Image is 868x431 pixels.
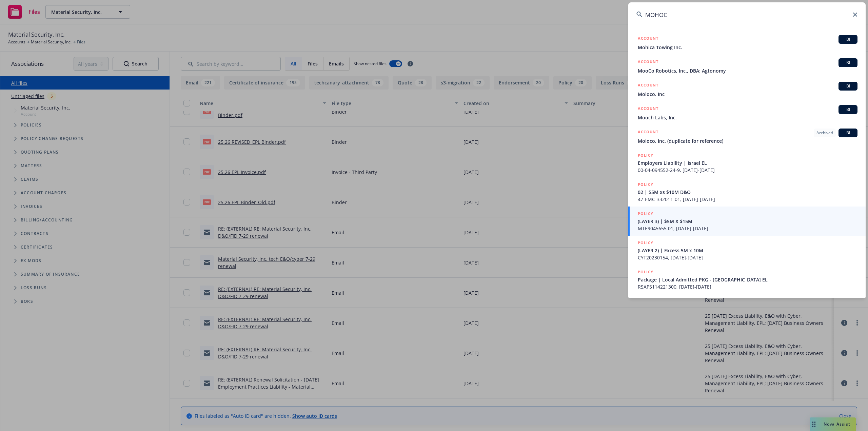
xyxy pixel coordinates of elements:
[638,166,857,174] span: 00-04-094552-24-9, [DATE]-[DATE]
[628,236,866,265] a: POLICY(LAYER 2) | Excess 5M x 10MCYT20230154, [DATE]-[DATE]
[628,55,866,78] a: ACCOUNTBIMooCo Robotics, Inc., DBA: Agtonomy
[638,159,857,166] span: Employers Liability | Israel EL
[638,218,857,225] span: (LAYER 3) | $5M X $15M
[628,207,866,236] a: POLICY(LAYER 3) | $5M X $15MMTE9045655 01, [DATE]-[DATE]
[638,67,857,74] span: MooCo Robotics, Inc., DBA: Agtonomy
[638,114,857,121] span: Mooch Labs, Inc.
[638,276,857,283] span: Package | Local Admitted PKG - [GEOGRAPHIC_DATA] EL
[841,130,855,136] span: BI
[638,137,857,144] span: Moloco, Inc. (duplicate for reference)
[638,254,857,261] span: CYT20230154, [DATE]-[DATE]
[628,78,866,101] a: ACCOUNTBIMoloco, Inc
[638,189,857,196] span: 02 | $5M xs $10M D&O
[638,58,658,66] h5: ACCOUNT
[628,31,866,55] a: ACCOUNTBIMohica Towing Inc.
[816,130,833,136] span: Archived
[628,177,866,207] a: POLICY02 | $5M xs $10M D&O47-EMC-332011-01, [DATE]-[DATE]
[638,35,658,43] h5: ACCOUNT
[841,83,855,89] span: BI
[841,36,855,42] span: BI
[638,196,857,203] span: 47-EMC-332011-01, [DATE]-[DATE]
[628,101,866,125] a: ACCOUNTBIMooch Labs, Inc.
[628,265,866,294] a: POLICYPackage | Local Admitted PKG - [GEOGRAPHIC_DATA] ELRSAP5114221300, [DATE]-[DATE]
[638,105,658,113] h5: ACCOUNT
[841,60,855,66] span: BI
[638,247,857,254] span: (LAYER 2) | Excess 5M x 10M
[638,283,857,290] span: RSAP5114221300, [DATE]-[DATE]
[638,44,857,51] span: Mohica Towing Inc.
[638,269,653,275] h5: POLICY
[638,181,653,188] h5: POLICY
[638,91,857,98] span: Moloco, Inc
[638,82,658,90] h5: ACCOUNT
[638,129,658,137] h5: ACCOUNT
[841,106,855,113] span: BI
[628,148,866,177] a: POLICYEmployers Liability | Israel EL00-04-094552-24-9, [DATE]-[DATE]
[638,152,653,159] h5: POLICY
[638,225,857,232] span: MTE9045655 01, [DATE]-[DATE]
[628,2,866,27] input: Search...
[638,210,653,217] h5: POLICY
[638,239,653,246] h5: POLICY
[628,125,866,148] a: ACCOUNTArchivedBIMoloco, Inc. (duplicate for reference)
